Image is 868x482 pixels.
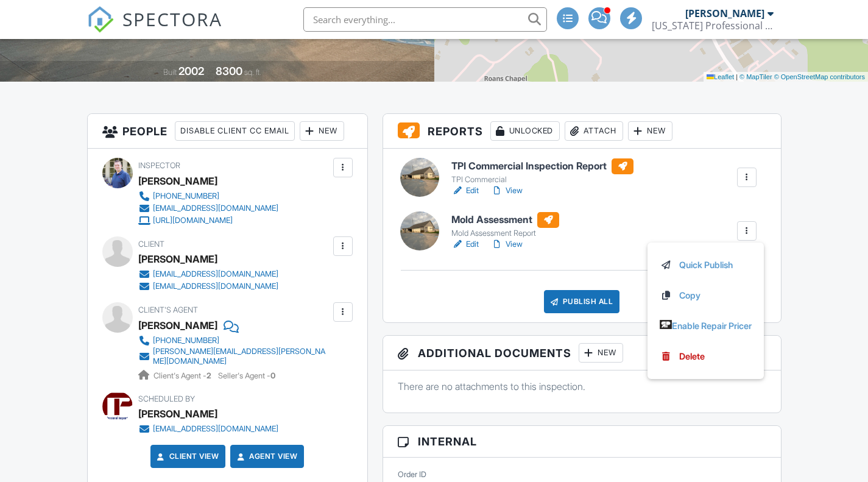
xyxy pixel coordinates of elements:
a: Delete [660,350,751,363]
a: [EMAIL_ADDRESS][DOMAIN_NAME] [138,423,278,435]
div: Publish All [544,290,620,313]
span: sq. ft. [244,68,261,77]
span: Scheduled By [138,394,195,403]
a: View [491,238,523,250]
h3: Internal [383,426,781,458]
img: repair_pricer_white.png [660,320,671,328]
a: [EMAIL_ADDRESS][DOMAIN_NAME] [138,268,278,280]
div: [PHONE_NUMBER] [153,191,219,201]
p: There are no attachments to this inspection. [398,380,766,393]
div: Texas Professional Inspections [652,19,774,32]
div: [EMAIL_ADDRESS][DOMAIN_NAME] [153,282,278,291]
span: Built [163,68,177,77]
div: New [628,121,672,141]
a: Mold Assessment Mold Assessment Report [451,212,559,239]
div: Delete [679,350,705,363]
div: [PERSON_NAME][EMAIL_ADDRESS][PERSON_NAME][DOMAIN_NAME] [153,347,330,366]
a: View [491,185,523,197]
div: Unlocked [490,121,560,141]
a: SPECTORA [87,16,222,42]
span: Client's Agent - [153,371,213,380]
div: TPI Commercial [451,175,633,185]
span: SPECTORA [122,6,222,32]
h6: TPI Commercial Inspection Report [451,158,633,174]
a: [EMAIL_ADDRESS][DOMAIN_NAME] [138,280,278,292]
a: [PERSON_NAME][EMAIL_ADDRESS][PERSON_NAME][DOMAIN_NAME] [138,347,330,366]
div: 2002 [178,65,204,77]
div: [URL][DOMAIN_NAME] [153,216,233,225]
span: Client's Agent [138,305,198,314]
h3: People [88,114,367,149]
div: [EMAIL_ADDRESS][DOMAIN_NAME] [153,269,278,279]
div: [EMAIL_ADDRESS][DOMAIN_NAME] [153,204,278,213]
a: Enable Repair Pricer [660,319,751,333]
a: Agent View [235,450,297,463]
div: [PHONE_NUMBER] [153,336,219,346]
span: Client [138,239,164,249]
div: Mold Assessment Report [451,229,559,238]
a: [PHONE_NUMBER] [138,190,278,202]
span: Inspector [138,161,180,170]
h3: Additional Documents [383,336,781,370]
a: © MapTiler [739,73,772,80]
div: [PERSON_NAME] [138,172,217,190]
img: The Best Home Inspection Software - Spectora [87,6,114,33]
a: Quick Publish [660,258,751,272]
a: Edit [451,185,479,197]
a: Copy [660,289,751,302]
h6: Mold Assessment [451,212,559,228]
div: New [579,343,623,363]
a: Leaflet [707,73,734,80]
a: TPI Commercial Inspection Report TPI Commercial [451,158,633,185]
a: [EMAIL_ADDRESS][DOMAIN_NAME] [138,202,278,214]
strong: 2 [206,371,211,380]
div: [PERSON_NAME] [685,7,764,19]
div: Disable Client CC Email [175,121,295,141]
a: [PERSON_NAME] [138,316,217,335]
div: [PERSON_NAME] [138,405,217,423]
a: Edit [451,238,479,250]
a: [PHONE_NUMBER] [138,335,330,347]
div: [PERSON_NAME] [138,250,217,268]
div: New [300,121,344,141]
span: Seller's Agent - [218,371,275,380]
label: Order ID [398,469,426,480]
div: 8300 [216,65,242,77]
a: [URL][DOMAIN_NAME] [138,214,278,227]
a: Client View [155,450,219,463]
h3: Reports [383,114,781,149]
div: [EMAIL_ADDRESS][DOMAIN_NAME] [153,424,278,434]
span: | [736,73,738,80]
div: Attach [565,121,623,141]
a: © OpenStreetMap contributors [774,73,865,80]
input: Search everything... [303,7,547,32]
strong: 0 [270,371,275,380]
